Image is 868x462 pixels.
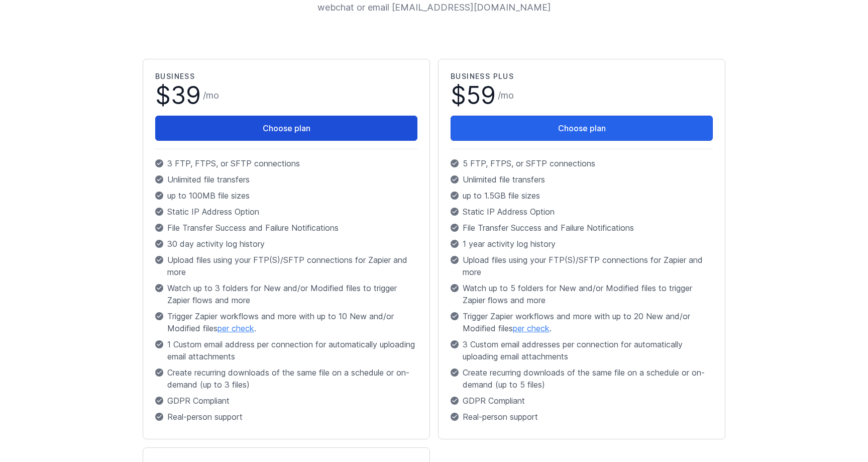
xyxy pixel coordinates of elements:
[451,173,713,186] p: Unlimited file transfers
[451,190,713,202] p: up to 1.5GB file sizes
[451,71,713,81] h2: Business Plus
[466,80,496,110] span: 59
[218,323,254,333] a: per check
[155,206,417,218] p: Static IP Address Option
[155,157,417,169] p: 3 FTP, FTPS, or SFTP connections
[155,190,417,202] p: up to 100MB file sizes
[451,366,713,391] p: Create recurring downloads of the same file on a schedule or on-demand (up to 5 files)
[155,71,417,81] h2: Business
[171,80,201,110] span: 39
[451,338,713,362] p: 3 Custom email addresses per connection for automatically uploading email attachments
[451,238,713,250] p: 1 year activity log history
[155,411,417,423] p: Real-person support
[155,173,417,186] p: Unlimited file transfers
[451,395,713,407] p: GDPR Compliant
[155,338,417,362] p: 1 Custom email address per connection for automatically uploading email attachments
[155,238,417,250] p: 30 day activity log history
[451,222,713,234] p: File Transfer Success and Failure Notifications
[451,116,713,141] button: Choose plan
[155,395,417,407] p: GDPR Compliant
[451,83,496,108] span: $
[451,411,713,423] p: Real-person support
[155,116,417,141] button: Choose plan
[155,83,201,108] span: $
[463,310,713,334] span: Trigger Zapier workflows and more with up to 20 New and/or Modified files .
[155,254,417,278] p: Upload files using your FTP(S)/SFTP connections for Zapier and more
[451,157,713,169] p: 5 FTP, FTPS, or SFTP connections
[155,282,417,306] p: Watch up to 3 folders for New and/or Modified files to trigger Zapier flows and more
[498,88,514,103] span: /
[451,254,713,278] p: Upload files using your FTP(S)/SFTP connections for Zapier and more
[206,90,219,101] span: mo
[451,206,713,218] p: Static IP Address Option
[155,366,417,391] p: Create recurring downloads of the same file on a schedule or on-demand (up to 3 files)
[451,282,713,306] p: Watch up to 5 folders for New and/or Modified files to trigger Zapier flows and more
[203,88,219,103] span: /
[513,323,550,333] a: per check
[155,222,417,234] p: File Transfer Success and Failure Notifications
[167,310,417,334] span: Trigger Zapier workflows and more with up to 10 New and/or Modified files .
[501,90,514,101] span: mo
